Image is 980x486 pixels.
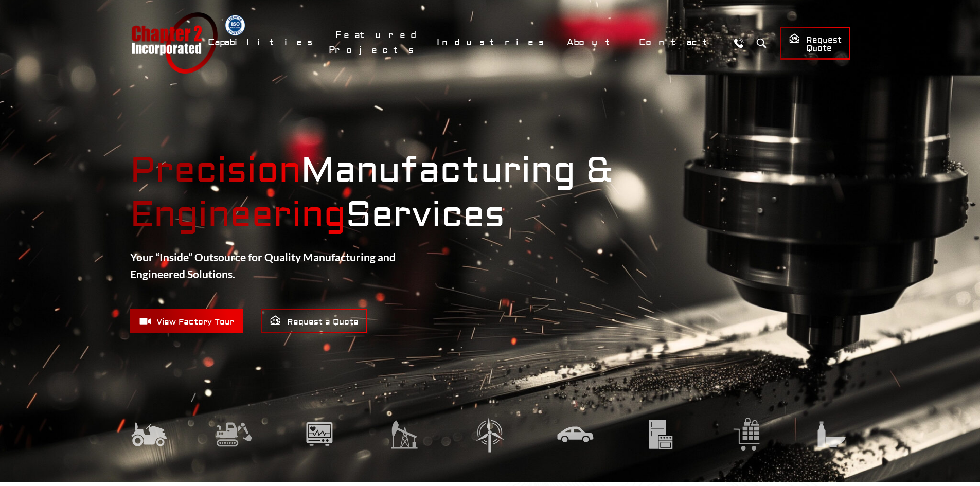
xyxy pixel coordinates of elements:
a: Call Us [729,33,749,52]
mark: Engineering [130,193,346,237]
a: Contact [632,31,724,53]
a: Capabilities [201,31,324,53]
strong: Your “Inside” Outsource for Quality Manufacturing and Engineered Solutions. [130,250,396,281]
a: Chapter 2 Incorporated [130,12,218,74]
span: Request a Quote [270,315,359,328]
a: Request a Quote [261,309,367,333]
a: Industries [430,31,555,53]
a: About [560,31,627,53]
span: View Factory Tour [139,315,234,328]
span: Request Quote [789,33,842,54]
a: Request Quote [780,27,850,60]
a: View Factory Tour [130,309,243,333]
button: Search [752,33,771,52]
a: Featured Projects [329,24,425,61]
mark: Precision [130,149,301,193]
strong: Manufacturing & Services [130,149,850,238]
